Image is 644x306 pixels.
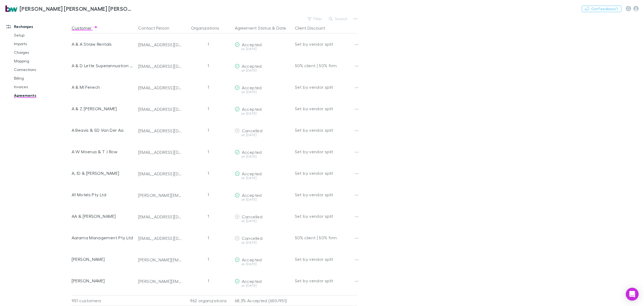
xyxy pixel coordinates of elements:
[9,74,76,83] a: Billing
[72,270,134,291] div: [PERSON_NAME]
[72,205,134,227] div: AA & [PERSON_NAME]
[295,248,357,270] div: Set by vendor split
[295,23,332,33] button: Client Discount
[276,23,286,33] button: Date
[72,141,134,162] div: A W Moerua & T J Row
[235,219,291,223] div: on [DATE]
[235,47,291,51] div: on [DATE]
[235,241,291,244] div: on [DATE]
[184,270,233,291] div: 1
[138,257,182,262] div: [PERSON_NAME][EMAIL_ADDRESS][PERSON_NAME][DOMAIN_NAME]
[242,128,262,133] span: Cancelled
[184,141,233,162] div: 1
[235,90,291,94] div: on [DATE]
[295,141,357,162] div: Set by vendor split
[242,106,262,112] span: Accepted
[72,98,134,119] div: A & Z [PERSON_NAME]
[235,112,291,115] div: on [DATE]
[138,193,182,198] div: [PERSON_NAME][EMAIL_ADDRESS][PERSON_NAME][DOMAIN_NAME]
[138,42,182,47] div: [EMAIL_ADDRESS][DOMAIN_NAME]
[5,5,17,12] img: Brewster Walsh Waters Partners's Logo
[295,76,357,98] div: Set by vendor split
[242,279,262,284] span: Accepted
[72,33,134,55] div: A & A Straw Rentals
[9,57,76,65] a: Mapping
[9,48,76,57] a: Charges
[20,5,133,12] h3: [PERSON_NAME] [PERSON_NAME] [PERSON_NAME] Partners
[9,65,76,74] a: Connections
[138,106,182,112] div: [EMAIL_ADDRESS][DOMAIN_NAME]
[9,83,76,91] a: Invoices
[295,205,357,227] div: Set by vendor split
[138,150,182,155] div: [EMAIL_ADDRESS][DOMAIN_NAME]
[242,85,262,90] span: Accepted
[235,296,291,306] p: 68.3% Accepted (650/951)
[295,33,357,55] div: Set by vendor split
[138,236,182,241] div: [EMAIL_ADDRESS][DOMAIN_NAME]
[1,22,76,31] a: Recharges
[72,23,98,33] button: Customer
[72,76,134,98] div: A & MI Fenech
[295,55,357,76] div: 50% client | 50% firm
[305,16,325,22] button: Filter
[72,55,134,76] div: A & D Lette Superannuation Fund
[72,295,136,306] div: 951 customers
[295,119,357,141] div: Set by vendor split
[235,23,291,33] div: &
[295,184,357,205] div: Set by vendor split
[326,16,351,22] button: Search
[9,31,76,40] a: Setup
[242,171,262,176] span: Accepted
[184,248,233,270] div: 1
[72,227,134,248] div: Aarama Management Pty Ltd
[626,288,639,301] div: Open Intercom Messenger
[138,171,182,176] div: [EMAIL_ADDRESS][DOMAIN_NAME]
[235,176,291,180] div: on [DATE]
[295,98,357,119] div: Set by vendor split
[235,23,271,33] button: Agreement Status
[184,227,233,248] div: 1
[138,85,182,90] div: [EMAIL_ADDRESS][DOMAIN_NAME]
[138,128,182,133] div: [EMAIL_ADDRESS][DOMAIN_NAME]
[235,69,291,72] div: on [DATE]
[72,119,134,141] div: A Beavis & SD Van Der Aa
[184,33,233,55] div: 1
[184,55,233,76] div: 1
[235,262,291,266] div: on [DATE]
[242,42,262,47] span: Accepted
[9,40,76,48] a: Imports
[191,23,226,33] button: Organizations
[138,63,182,69] div: [EMAIL_ADDRESS][DOMAIN_NAME]
[235,198,291,201] div: on [DATE]
[184,184,233,205] div: 1
[138,214,182,219] div: [EMAIL_ADDRESS][DOMAIN_NAME]
[2,2,136,15] a: [PERSON_NAME] [PERSON_NAME] [PERSON_NAME] Partners
[9,91,76,100] a: Agreements
[184,98,233,119] div: 1
[72,248,134,270] div: [PERSON_NAME]
[184,76,233,98] div: 1
[235,284,291,287] div: on [DATE]
[242,63,262,69] span: Accepted
[242,150,262,155] span: Accepted
[242,257,262,262] span: Accepted
[138,23,176,33] button: Contact Person
[295,270,357,291] div: Set by vendor split
[184,162,233,184] div: 1
[242,193,262,198] span: Accepted
[184,119,233,141] div: 1
[582,6,621,12] button: Got Feedback?
[184,205,233,227] div: 1
[184,295,233,306] div: 962 organizations
[138,279,182,284] div: [PERSON_NAME][EMAIL_ADDRESS][DOMAIN_NAME]
[72,162,134,184] div: A, ID & [PERSON_NAME]
[295,162,357,184] div: Set by vendor split
[242,236,262,241] span: Cancelled
[72,184,134,205] div: A1 Motels Pty Ltd
[242,214,262,219] span: Cancelled
[295,227,357,248] div: 50% client | 50% firm
[235,133,291,137] div: on [DATE]
[235,155,291,158] div: on [DATE]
